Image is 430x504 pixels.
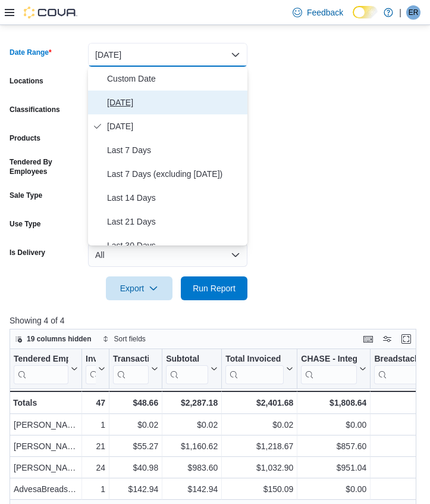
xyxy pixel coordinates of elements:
div: $983.60 [166,461,218,475]
span: Export [113,276,165,300]
div: $48.66 [113,396,158,410]
span: Sort fields [114,334,146,344]
span: Last 21 Days [107,214,243,229]
div: Invoices Sold [86,354,96,384]
div: $150.09 [225,482,293,496]
div: Invoices Sold [86,354,96,365]
span: Custom Date [107,71,243,86]
div: Tendered Employee [14,354,68,384]
div: Total Invoiced [225,354,284,365]
button: All [88,243,247,267]
span: Dark Mode [353,18,353,19]
span: Last 7 Days (excluding [DATE]) [107,167,243,181]
div: Subtotal [166,354,208,384]
label: Use Type [10,219,40,229]
div: $0.02 [225,418,293,432]
button: 19 columns hidden [10,332,96,346]
img: Cova [24,7,77,18]
button: CHASE - Integrated [301,354,366,384]
div: $1,808.64 [301,396,366,410]
div: Subtotal [166,354,208,365]
div: $2,401.68 [225,396,293,410]
div: $857.60 [301,439,366,453]
div: 47 [86,396,105,410]
span: 19 columns hidden [27,334,92,344]
div: [PERSON_NAME] [14,439,78,453]
button: Subtotal [166,354,218,384]
span: [DATE] [107,95,243,110]
div: $951.04 [301,461,366,475]
div: Select listbox [88,67,247,245]
label: Classifications [10,105,60,114]
div: Tendered Employee [14,354,68,365]
div: 1 [86,482,105,496]
div: $0.00 [301,482,366,496]
label: Locations [10,76,43,86]
div: 21 [86,439,105,453]
label: Is Delivery [10,248,45,257]
div: $142.94 [113,482,158,496]
div: $40.98 [113,461,158,475]
div: $1,032.90 [225,461,293,475]
span: ER [409,5,419,20]
div: $142.94 [166,482,218,496]
span: Feedback [307,7,343,18]
button: Enter fullscreen [399,332,413,346]
div: Transaction Average [113,354,149,384]
div: $0.00 [301,418,366,432]
button: Total Invoiced [225,354,293,384]
div: AdvesaBreadstack API Cova User [14,482,78,496]
p: Showing 4 of 4 [10,315,420,326]
div: Emily Rhese [406,5,420,20]
div: CHASE - Integrated [301,354,357,384]
div: $2,287.18 [166,396,218,410]
div: [PERSON_NAME] [14,461,78,475]
button: Transaction Average [113,354,158,384]
button: Display options [380,332,394,346]
button: Invoices Sold [86,354,105,384]
span: [DATE] [107,119,243,133]
span: Last 14 Days [107,191,243,205]
div: 1 [86,418,105,432]
div: [PERSON_NAME] [14,418,78,432]
button: Keyboard shortcuts [361,332,375,346]
p: | [399,5,401,20]
button: Run Report [181,276,247,300]
input: Dark Mode [353,6,378,18]
div: $55.27 [113,439,158,453]
div: $1,218.67 [225,439,293,453]
button: Tendered Employee [14,354,78,384]
span: Run Report [193,282,236,294]
div: CHASE - Integrated [301,354,357,365]
button: [DATE] [88,43,247,67]
span: Last 7 Days [107,143,243,157]
label: Products [10,133,40,143]
span: Last 30 Days [107,238,243,253]
button: Export [106,276,172,300]
div: Total Invoiced [225,354,284,384]
label: Sale Type [10,191,42,200]
div: Transaction Average [113,354,149,365]
div: Totals [13,396,78,410]
div: 24 [86,461,105,475]
label: Tendered By Employees [10,157,83,176]
div: $0.02 [113,418,158,432]
a: Feedback [288,1,348,24]
div: $1,160.62 [166,439,218,453]
button: Sort fields [98,332,150,346]
label: Date Range [10,48,52,57]
div: $0.02 [166,418,218,432]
